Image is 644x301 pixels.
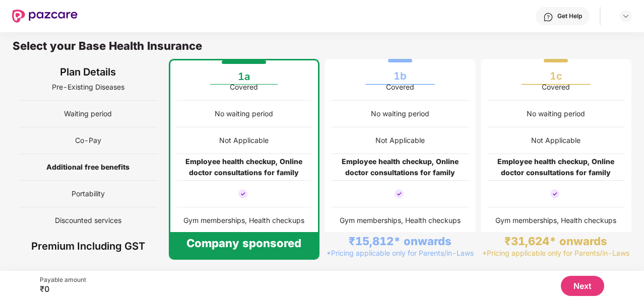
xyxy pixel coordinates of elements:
span: Pre-Existing Diseases [52,78,124,97]
span: Additional free benefits [46,158,130,177]
div: Not Applicable [375,135,425,146]
div: Employee health checkup, Online doctor consultations for family [487,156,625,178]
img: cover_tick.svg [237,188,249,200]
img: svg+xml;base64,PHN2ZyBpZD0iSGVscC0zMngzMiIgeG1sbnM9Imh0dHA6Ly93d3cudzMub3JnLzIwMDAvc3ZnIiB3aWR0aD... [543,12,553,22]
div: Plan Details [19,59,157,85]
div: Gym memberships, Health checkups [495,215,616,226]
div: Company sponsored [186,236,301,250]
span: Portability [72,184,105,203]
div: Get Help [557,12,582,20]
div: Not Applicable [219,135,269,146]
div: Employee health checkup, Online doctor consultations for family [177,156,312,178]
div: Employee health checkup, Online doctor consultations for family [331,156,469,178]
span: Co-Pay [75,131,101,150]
img: New Pazcare Logo [12,10,78,23]
img: cover_tick.svg [549,188,561,200]
div: Gym memberships, Health checkups [183,215,304,226]
div: Covered [386,82,414,93]
div: 1b [394,62,406,82]
div: Gym memberships, Health checkups [340,215,461,226]
div: 1c [550,62,562,82]
img: svg+xml;base64,PHN2ZyBpZD0iRHJvcGRvd24tMzJ4MzIiIHhtbG5zPSJodHRwOi8vd3d3LnczLm9yZy8yMDAwL3N2ZyIgd2... [622,12,630,20]
button: Next [561,276,604,296]
div: ₹0 [40,284,86,294]
div: *Pricing applicable only for Parents/in-Laws [327,248,474,258]
div: Payable amount [40,276,86,284]
img: cover_tick.svg [393,188,405,200]
div: Covered [230,82,258,93]
div: *Pricing applicable only for Parents/in-Laws [482,248,629,258]
span: Waiting period [64,104,112,123]
div: ₹15,812* onwards [349,234,452,248]
div: No waiting period [371,108,429,119]
div: 1a [238,62,250,83]
div: ₹31,624* onwards [504,234,607,248]
div: Covered [542,82,570,93]
div: Not Applicable [531,135,581,146]
div: Select your Base Health Insurance [13,39,631,59]
div: No waiting period [215,108,273,119]
div: No waiting period [527,108,585,119]
span: Discounted services [55,211,121,230]
div: Premium Including GST [19,232,157,260]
